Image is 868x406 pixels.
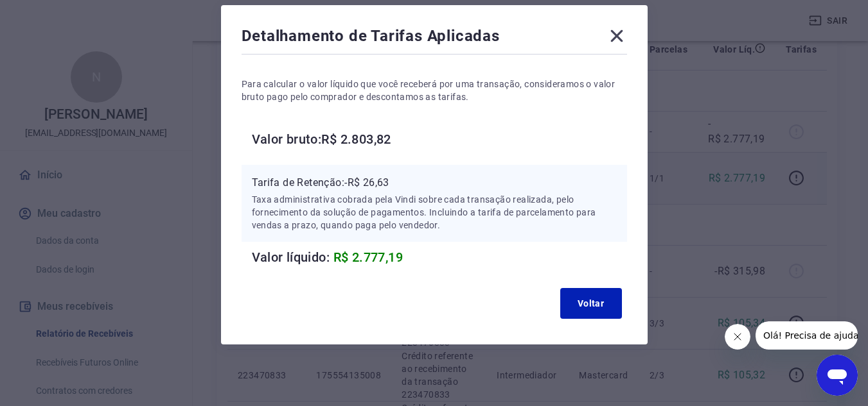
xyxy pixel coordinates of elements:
[8,9,108,19] span: Olá! Precisa de ajuda?
[242,78,627,103] p: Para calcular o valor líquido que você receberá por uma transação, consideramos o valor bruto pag...
[252,129,627,149] h6: Valor bruto: R$ 2.803,82
[817,355,858,396] iframe: Botão para abrir a janela de mensagens
[242,26,627,51] div: Detalhamento de Tarifas Aplicadas
[756,321,858,350] iframe: Mensagem da empresa
[560,288,622,319] button: Voltar
[252,247,627,267] h6: Valor líquido:
[725,324,750,350] iframe: Fechar mensagem
[252,193,617,232] p: Taxa administrativa cobrada pela Vindi sobre cada transação realizada, pelo fornecimento da soluç...
[333,250,403,265] span: R$ 2.777,19
[252,175,617,190] p: Tarifa de Retenção: -R$ 26,63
